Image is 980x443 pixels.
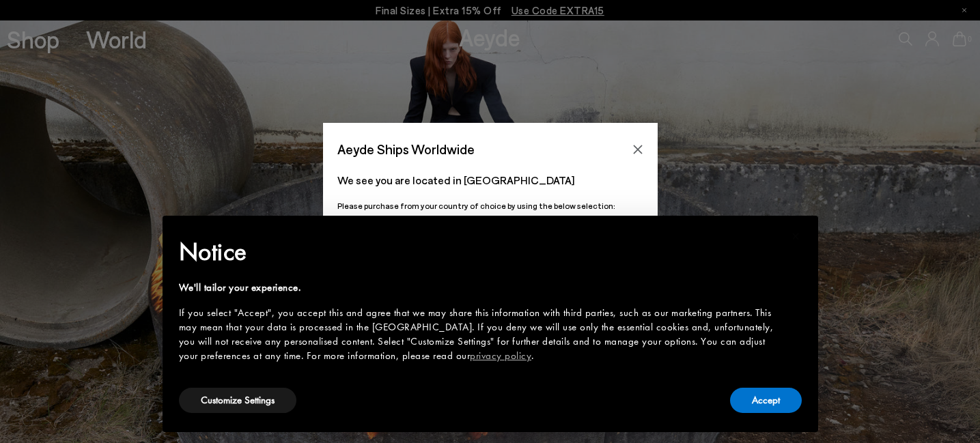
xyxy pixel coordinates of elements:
p: We see you are located in [GEOGRAPHIC_DATA] [337,172,643,188]
a: privacy policy [470,349,531,362]
button: Close this notice [780,220,813,253]
p: Please purchase from your country of choice by using the below selection: [337,199,643,212]
div: If you select "Accept", you accept this and agree that we may share this information with third p... [179,306,780,363]
button: Close [628,139,648,160]
div: We'll tailor your experience. [179,281,780,295]
button: Accept [730,388,802,413]
h2: Notice [179,234,780,270]
span: Aeyde Ships Worldwide [337,137,475,161]
button: Customize Settings [179,388,296,413]
span: × [792,225,800,246]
